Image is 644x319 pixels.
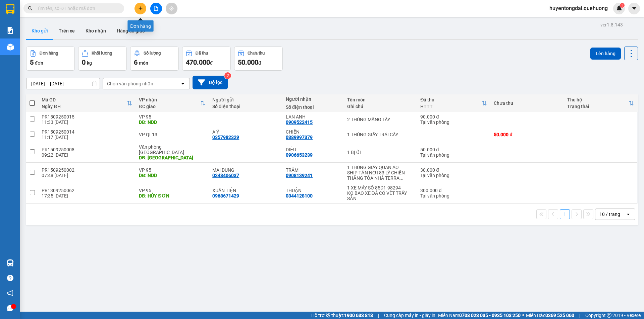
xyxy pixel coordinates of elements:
div: 10 / trang [599,211,620,218]
div: PR1509250014 [42,129,132,135]
span: Miền Bắc [526,312,574,319]
div: 2 THÙNG MĂNG TÂY [347,117,414,122]
div: Đơn hàng [40,51,58,56]
input: Select a date range. [26,78,100,89]
th: Toggle SortBy [136,94,209,112]
div: VP 95 [139,188,206,193]
button: Lên hàng [590,48,621,60]
div: Người nhận [286,96,340,102]
strong: 0369 525 060 [545,313,574,318]
div: 300.000 đ [420,188,487,193]
div: Thu hộ [567,97,629,102]
div: 0348406037 [212,173,239,178]
img: logo-vxr [6,4,14,14]
button: Kho nhận [80,23,111,39]
div: A Ý [212,129,279,135]
div: Tại văn phòng [420,173,487,178]
span: search [28,6,33,11]
button: Bộ lọc [193,76,228,89]
span: question-circle [7,275,13,281]
div: 0908139241 [286,173,313,178]
div: Văn phòng [GEOGRAPHIC_DATA] [139,144,206,155]
div: Tên món [347,97,414,102]
button: Hàng đã giao [111,23,150,39]
div: 0909522415 [286,119,313,125]
span: copyright [607,313,611,318]
div: 17:35 [DATE] [42,193,132,198]
span: file-add [154,6,158,11]
div: DIỆU [286,147,340,152]
div: Số lượng [144,51,161,56]
div: 0344128100 [286,193,313,198]
div: THUẬN [286,188,340,193]
span: 0 [82,58,86,66]
div: ĐC giao [139,104,200,109]
div: 07:48 [DATE] [42,173,132,178]
th: Toggle SortBy [38,94,136,112]
div: Đã thu [196,51,208,56]
div: Số điện thoại [212,104,279,109]
div: 1 THÙNG GIẤY TRÁI CÂY [347,132,414,137]
button: Khối lượng0kg [78,47,127,71]
div: 11:33 [DATE] [42,119,132,125]
div: 50.000 đ [494,132,560,137]
button: Số lượng6món [130,47,179,71]
sup: 2 [224,72,231,79]
div: TRÂM [286,167,340,173]
div: Ngày ĐH [42,104,127,109]
div: 30.000 đ [420,167,487,173]
span: plus [138,6,143,11]
input: Tìm tên, số ĐT hoặc mã đơn [37,5,116,12]
div: VP QL13 [139,132,206,137]
div: 11:17 [DATE] [42,135,132,140]
img: warehouse-icon [7,259,14,266]
div: CHIẾN [286,129,340,135]
div: PR1509250002 [42,167,132,173]
button: file-add [150,3,162,14]
div: Chọn văn phòng nhận [107,80,153,87]
div: ver 1.8.143 [600,21,623,28]
div: DĐ: NDD [139,119,206,125]
div: Ghi chú [347,104,414,109]
span: đơn [35,60,43,66]
div: DĐ: NDD [139,173,206,178]
div: 1 BỊ ỔI [347,150,414,155]
img: warehouse-icon [7,44,14,51]
span: 470.000 [186,58,210,66]
span: caret-down [631,5,637,11]
div: LAN ANH [286,114,340,119]
div: 09:22 [DATE] [42,152,132,158]
div: Khối lượng [92,51,112,56]
img: solution-icon [7,27,14,34]
sup: 1 [620,3,625,8]
span: món [139,60,148,66]
button: Đã thu470.000đ [182,47,231,71]
div: 50.000 đ [420,147,487,152]
div: VP 95 [139,167,206,173]
button: aim [166,3,177,14]
span: | [579,312,580,319]
div: DĐ: TÂN PHÚ [139,155,206,160]
div: 0906653239 [286,152,313,158]
div: Chưa thu [248,51,265,56]
svg: open [180,81,185,86]
span: ... [399,175,404,181]
span: aim [169,6,174,11]
span: ⚪️ [522,314,524,317]
span: message [7,305,13,311]
div: Mã GD [42,97,127,102]
button: Kho gửi [26,23,53,39]
span: 1 [621,3,623,8]
span: huyentongdai.quehuong [544,4,613,12]
img: icon-new-feature [616,5,622,11]
span: kg [87,60,92,66]
span: | [378,312,379,319]
div: SHIP TẬN NƠI 83 LÝ CHIẾN THẮNG TÒA NHÀ TERRA ROYAL [347,170,414,181]
div: Chưa thu [494,100,560,106]
th: Toggle SortBy [564,94,637,112]
div: DĐ: HỦY ĐƠN [139,193,206,198]
div: Đã thu [420,97,482,102]
div: Tại văn phòng [420,119,487,125]
div: Số điện thoại [286,104,340,110]
span: 6 [134,58,138,66]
